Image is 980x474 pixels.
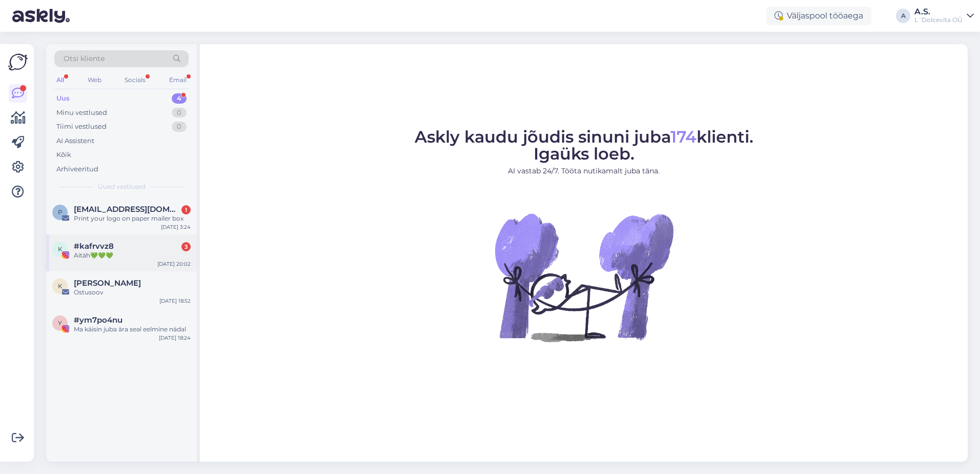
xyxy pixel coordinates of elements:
[56,136,94,146] div: AI Assistent
[56,108,107,118] div: Minu vestlused
[58,282,63,290] span: K
[74,242,114,251] span: #kafrvvz8
[896,9,910,23] div: A
[492,185,676,369] img: No Chat active
[415,127,753,164] span: Askly kaudu jõudis sinuni juba klienti. Igaüks loeb.
[159,297,191,305] div: [DATE] 18:52
[74,325,191,334] div: Ma käisin juba ära seal eelmine nädal
[58,319,62,327] span: y
[74,214,191,223] div: Print your logo on paper mailer box
[74,315,122,325] span: #ym7po4nu
[157,260,191,268] div: [DATE] 20:02
[670,127,697,147] span: 174
[56,150,71,160] div: Kõik
[181,242,191,251] div: 3
[122,73,148,87] div: Socials
[58,245,63,253] span: k
[914,16,963,24] div: L´Dolcevita OÜ
[74,279,141,288] span: Katrin Paju
[914,8,963,16] div: A.S.
[56,164,98,174] div: Arhiveeritud
[54,73,66,87] div: All
[172,93,187,104] div: 4
[74,251,191,260] div: Aitäh💚💚💚
[914,8,974,24] a: A.S.L´Dolcevita OÜ
[167,73,189,87] div: Email
[161,223,191,231] div: [DATE] 3:24
[172,122,187,132] div: 0
[74,288,191,297] div: Ostusoov
[159,334,191,342] div: [DATE] 18:24
[415,166,753,176] p: AI vastab 24/7. Tööta nutikamalt juba täna.
[64,53,105,64] span: Otsi kliente
[56,122,107,132] div: Tiimi vestlused
[172,108,187,118] div: 0
[58,208,63,216] span: p
[98,182,146,191] span: Uued vestlused
[766,7,871,25] div: Väljaspool tööaega
[86,73,104,87] div: Web
[74,205,180,214] span: printedpaperbox03@hotmail.com
[181,205,191,214] div: 1
[56,93,70,104] div: Uus
[8,52,28,72] img: Askly Logo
